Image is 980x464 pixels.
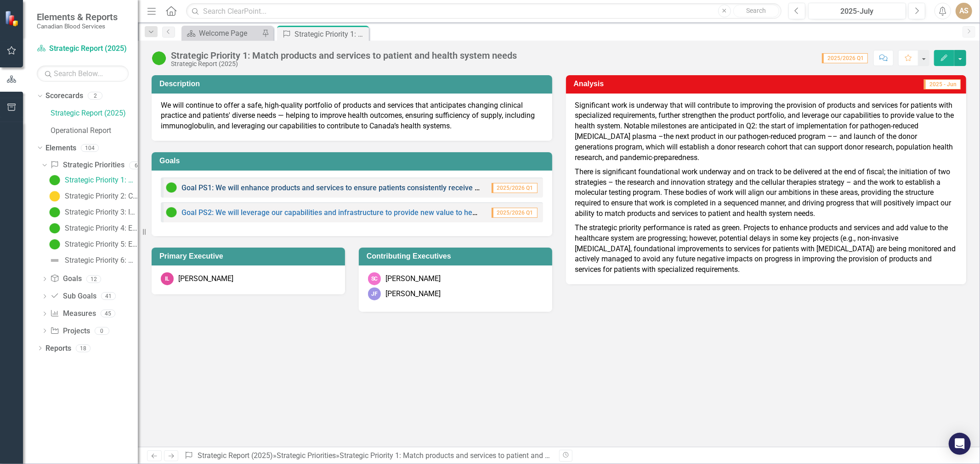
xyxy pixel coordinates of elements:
[166,182,177,193] img: On Target
[101,310,115,318] div: 45
[37,66,129,82] input: Search Below...
[184,28,260,39] a: Welcome Page
[171,61,517,67] div: Strategic Report (2025)
[924,79,961,89] span: 2025 - Jun
[178,274,233,284] div: [PERSON_NAME]
[277,451,336,460] a: Strategic Priorities
[575,221,957,275] p: The strategic priority performance is rated as green. Projects to enhance products and services a...
[161,100,543,132] p: We will continue to offer a safe, high-quality portfolio of products and services that anticipate...
[199,28,260,39] div: Welcome Page
[65,192,138,200] div: Strategic Priority 2: Collections and Donor growth and transformation
[65,256,138,265] div: Strategic Priority 6: Organizational excellence
[181,183,590,192] a: Goal PS1: We will enhance products and services to ensure patients consistently receive safe, opt...
[811,6,903,17] div: 2025-July
[340,451,612,460] div: Strategic Priority 1: Match products and services to patient and health system needs
[37,44,129,54] a: Strategic Report (2025)
[65,208,138,216] div: Strategic Priority 3: Invest in our people and culture
[101,293,116,300] div: 41
[368,287,381,300] div: JF
[129,161,144,169] div: 6
[181,208,625,217] a: Goal PS2: We will leverage our capabilities and infrastructure to provide new value to health sys...
[47,253,138,268] a: Strategic Priority 6: Organizational excellence
[76,344,91,352] div: 18
[956,3,972,19] button: AS
[47,205,138,220] a: Strategic Priority 3: Invest in our people and culture
[492,208,538,218] span: 2025/2026 Q1
[45,343,71,354] a: Reports
[49,239,60,250] img: On Target
[746,7,766,14] span: Search
[49,223,60,234] img: On Target
[47,173,138,188] a: Strategic Priority 1: Match products and services to patient and health system needs
[166,207,177,218] img: On Target
[385,274,441,284] div: [PERSON_NAME]
[50,160,124,171] a: Strategic Priorities
[575,165,957,221] p: There is significant foundational work underway and on track to be delivered at the end of fiscal...
[50,291,96,302] a: Sub Goals
[492,183,538,193] span: 2025/2026 Q1
[47,221,138,236] a: Strategic Priority 4: Enhance our digital and physical infrastructure: Digital infrastructure and...
[47,237,138,252] a: Strategic Priority 5: Enhance our digital and physical infrastructure: Physical infrastructure
[808,3,906,19] button: 2025-July
[50,309,96,319] a: Measures
[184,451,552,461] div: » »
[65,176,138,184] div: Strategic Priority 1: Match products and services to patient and health system needs
[198,451,273,460] a: Strategic Report (2025)
[51,126,138,136] a: Operational Report
[88,92,102,100] div: 2
[575,100,957,165] p: Significant work is underway that will contribute to improving the provision of products and serv...
[37,22,118,30] small: Canadian Blood Services
[159,252,340,260] h3: Primary Executive
[171,50,517,61] div: Strategic Priority 1: Match products and services to patient and health system needs
[159,80,548,88] h3: Description
[86,275,101,283] div: 12
[45,91,83,101] a: Scorecards
[385,289,441,299] div: [PERSON_NAME]
[49,255,60,266] img: Not Defined
[37,11,118,22] span: Elements & Reports
[949,433,971,455] div: Open Intercom Messenger
[159,157,548,165] h3: Goals
[161,272,174,285] div: IL
[65,224,138,232] div: Strategic Priority 4: Enhance our digital and physical infrastructure: Digital infrastructure and...
[81,144,99,152] div: 104
[50,274,81,284] a: Goals
[574,80,747,88] h3: Analysis
[822,53,868,63] span: 2025/2026 Q1
[5,10,21,26] img: ClearPoint Strategy
[47,189,138,204] a: Strategic Priority 2: Collections and Donor growth and transformation
[95,327,109,335] div: 0
[65,240,138,249] div: Strategic Priority 5: Enhance our digital and physical infrastructure: Physical infrastructure
[186,3,782,19] input: Search ClearPoint...
[45,143,76,154] a: Elements
[152,51,166,66] img: On Target
[50,326,90,337] a: Projects
[49,191,60,202] img: Caution
[368,272,381,285] div: SC
[49,175,60,186] img: On Target
[733,5,779,17] button: Search
[367,252,548,260] h3: Contributing Executives
[51,108,138,119] a: Strategic Report (2025)
[49,207,60,218] img: On Target
[295,28,367,40] div: Strategic Priority 1: Match products and services to patient and health system needs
